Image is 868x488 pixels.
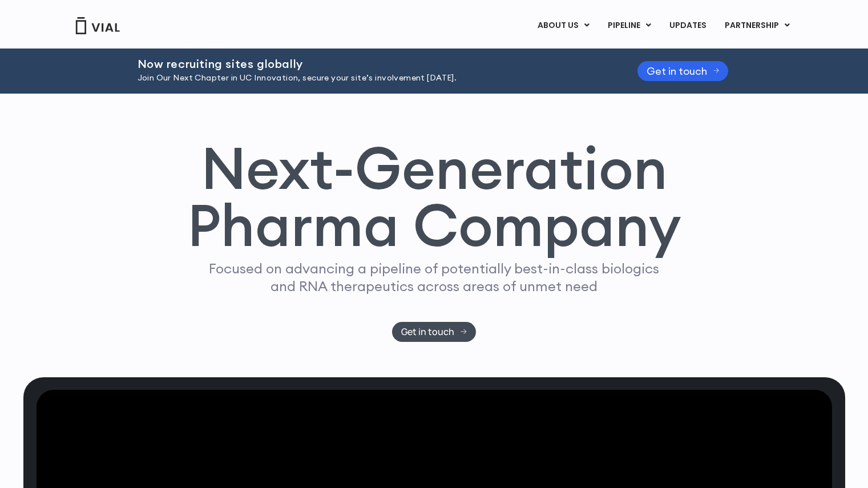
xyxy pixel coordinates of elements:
[138,72,609,84] p: Join Our Next Chapter in UC Innovation, secure your site’s involvement [DATE].
[599,16,660,35] a: PIPELINEMenu Toggle
[637,61,729,81] a: Get in touch
[647,67,707,75] span: Get in touch
[204,260,664,295] p: Focused on advancing a pipeline of potentially best-in-class biologics and RNA therapeutics acros...
[392,322,476,342] a: Get in touch
[75,17,120,34] img: Vial Logo
[138,58,609,70] h2: Now recruiting sites globally
[716,16,799,35] a: PARTNERSHIPMenu Toggle
[187,139,681,255] h1: Next-Generation Pharma Company
[401,328,454,336] span: Get in touch
[660,16,715,35] a: UPDATES
[528,16,598,35] a: ABOUT USMenu Toggle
